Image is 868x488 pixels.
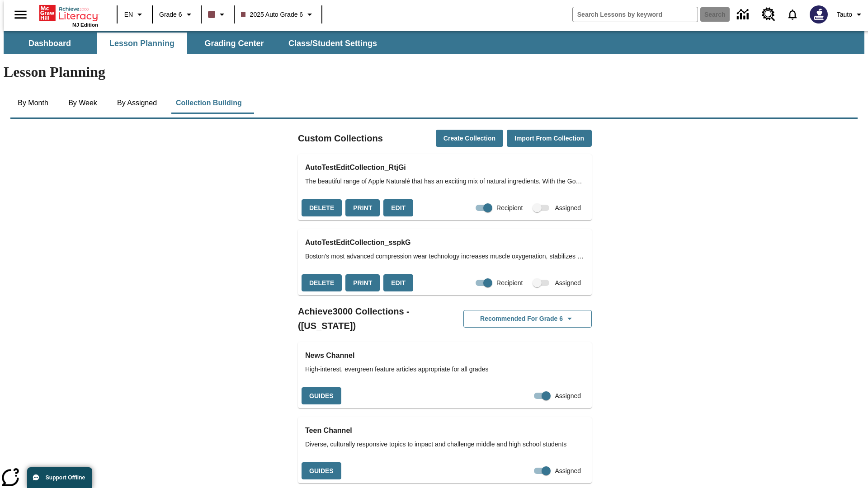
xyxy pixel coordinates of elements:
input: search field [573,7,698,22]
button: Create Collection [436,130,503,147]
h3: Teen Channel [305,424,585,437]
button: Profile/Settings [833,6,868,23]
div: SubNavbar [4,33,385,54]
span: Boston's most advanced compression wear technology increases muscle oxygenation, stabilizes activ... [305,252,585,261]
span: High-interest, evergreen feature articles appropriate for all grades [305,365,585,374]
button: Grade: Grade 6, Select a grade [156,6,198,23]
a: Resource Center, Will open in new tab [756,2,781,27]
button: Delete [302,274,342,292]
button: Language: EN, Select a language [120,6,149,23]
div: Home [39,3,98,28]
button: Print, will open in a new window [345,274,380,292]
h3: AutoTestEditCollection_sspkG [305,236,585,249]
h1: Lesson Planning [4,64,864,80]
span: Dashboard [28,38,71,49]
h2: Achieve3000 Collections - ([US_STATE]) [298,304,445,333]
button: Edit [383,199,413,217]
span: Recipient [496,278,523,288]
span: Assigned [555,466,581,476]
h2: Custom Collections [298,131,383,145]
span: 2025 Auto Grade 6 [241,10,303,19]
button: Recommended for Grade 6 [463,310,592,328]
span: EN [124,10,133,19]
button: Grading Center [189,33,279,54]
h3: News Channel [305,349,585,362]
span: The beautiful range of Apple Naturalé that has an exciting mix of natural ingredients. With the G... [305,177,585,186]
span: Tauto [837,10,852,19]
button: Select a new avatar [804,3,833,26]
button: Collection Building [169,92,249,114]
button: By Month [10,92,56,114]
button: By Week [60,92,105,114]
button: Edit [383,274,413,292]
a: Notifications [781,3,804,26]
button: Class/Student Settings [281,33,384,54]
span: Diverse, culturally responsive topics to impact and challenge middle and high school students [305,440,585,449]
button: By Assigned [110,92,164,114]
img: Avatar [810,5,828,23]
span: Class/Student Settings [288,38,377,49]
button: Support Offline [27,467,92,488]
button: Guides [302,462,341,480]
button: Guides [302,387,341,405]
div: SubNavbar [4,31,864,54]
button: Open side menu [7,1,34,28]
button: Dashboard [5,33,95,54]
button: Lesson Planning [97,33,187,54]
button: Delete [302,199,342,217]
span: Support Offline [46,474,85,481]
span: Grading Center [204,38,264,49]
span: NJ Edition [72,22,98,28]
span: Assigned [555,203,581,213]
a: Home [39,4,98,22]
span: Recipient [496,203,523,213]
a: Data Center [731,2,756,27]
button: Class: 2025 Auto Grade 6, Select your class [237,6,319,23]
span: Lesson Planning [109,38,175,49]
button: Print, will open in a new window [345,199,380,217]
span: Grade 6 [159,10,182,19]
span: Assigned [555,278,581,288]
button: Import from Collection [507,130,592,147]
h3: AutoTestEditCollection_RtjGi [305,161,585,174]
span: Assigned [555,391,581,401]
button: Class color is dark brown. Change class color [204,6,231,23]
